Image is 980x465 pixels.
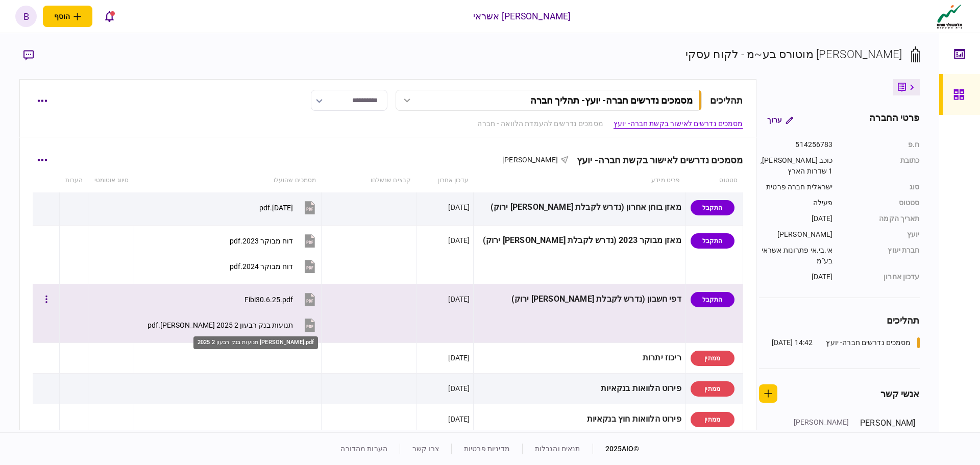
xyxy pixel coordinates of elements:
div: מסמכים נדרשים לאישור בקשת חברה- יועץ [569,155,743,165]
div: 30.06.2025.pdf [259,204,293,212]
div: ריכוז יתרות [477,347,681,370]
div: פעילה [759,198,833,208]
div: כוכב [PERSON_NAME], 1 שדרות הארץ [759,155,833,177]
div: [DATE] [448,353,470,363]
div: ממתין [691,381,734,397]
th: סיווג אוטומטי [88,169,134,192]
img: client company logo [935,4,965,29]
button: 30.06.2025.pdf [259,196,317,219]
div: Fibi30.6.25.pdf [244,296,293,304]
div: ממתין [691,351,734,366]
div: מאזן בוחן אחרון (נדרש לקבלת [PERSON_NAME] ירוק) [477,196,681,219]
button: מסמכים נדרשים חברה- יועץ- תהליך חברה [396,90,702,111]
a: מדיניות פרטיות [464,445,510,453]
div: תנועות בנק רבעון 2 2025 מזרחי.pdf [148,321,293,329]
div: [DATE] [448,235,470,246]
div: [DATE] [448,202,470,212]
button: פתח תפריט להוספת לקוח [43,6,92,27]
div: © 2025 AIO [593,444,640,454]
th: מסמכים שהועלו [134,169,321,192]
div: [PERSON_NAME] [759,229,833,240]
div: [PERSON_NAME] מוטורס בע~מ - לקוח עסקי [685,46,902,63]
div: אי.בי.אי פתרונות אשראי בע"מ [759,245,833,266]
div: כתובת [843,155,920,177]
th: עדכון אחרון [416,169,474,192]
div: מאזן מבוקר 2023 (נדרש לקבלת [PERSON_NAME] ירוק) [477,229,681,252]
a: מסמכים נדרשים לאישור בקשת חברה- יועץ [614,118,743,129]
button: b [15,6,37,27]
div: ישראלית חברה פרטית [759,182,833,192]
div: 514256783 [759,139,833,150]
div: עדכון אחרון [843,272,920,282]
button: דוח מבוקר 2024.pdf [230,255,317,278]
div: יועץ [843,229,920,240]
button: דוח מבוקר 2023.pdf [230,229,317,252]
div: פרטי החברה [869,111,919,129]
th: סטטוס [685,169,743,192]
a: מסמכים נדרשים להעמדת הלוואה - חברה [477,118,603,129]
div: מסמכים נדרשים חברה- יועץ [826,337,911,348]
div: התקבל [691,233,734,249]
th: פריט מידע [474,169,685,192]
div: סוג [843,182,920,192]
button: Fibi30.6.25.pdf [244,288,317,311]
a: הערות מהדורה [340,445,387,453]
div: חברת יעוץ [843,245,920,266]
div: תאריך הקמה [843,213,920,224]
div: [DATE] [759,272,833,282]
button: ערוך [759,111,801,129]
div: אנשי קשר [880,387,920,401]
div: [PERSON_NAME][EMAIL_ADDRESS][DOMAIN_NAME] [783,417,849,449]
a: צרו קשר [412,445,439,453]
div: [PERSON_NAME] אשראי [473,10,571,23]
div: 14:42 [DATE] [772,337,813,348]
div: דוח מבוקר 2024.pdf [230,262,293,271]
div: [DATE] [759,213,833,224]
div: מסמכים נדרשים חברה- יועץ - תהליך חברה [530,95,693,106]
div: פירוט הלוואות בנקאיות [477,377,681,400]
div: [DATE] [448,383,470,394]
div: ממתין [691,412,734,427]
a: מסמכים נדרשים חברה- יועץ14:42 [DATE] [772,337,920,348]
div: פירוט הלוואות חוץ בנקאיות [477,408,681,431]
a: תנאים והגבלות [535,445,580,453]
th: הערות [59,169,88,192]
div: סטטוס [843,198,920,208]
span: [PERSON_NAME] [502,156,558,164]
div: תהליכים [710,93,743,107]
div: התקבל [691,200,734,215]
div: [DATE] [448,294,470,304]
button: תנועות בנק רבעון 2 2025 מזרחי.pdf [148,313,317,336]
div: התקבל [691,292,734,307]
div: תנועות בנק רבעון 2 2025 [PERSON_NAME].pdf [193,336,318,349]
div: דפי חשבון (נדרש לקבלת [PERSON_NAME] ירוק) [477,288,681,311]
th: קבצים שנשלחו [321,169,416,192]
div: ח.פ [843,139,920,150]
div: דוח מבוקר 2023.pdf [230,237,293,245]
button: פתח רשימת התראות [99,6,120,27]
div: [DATE] [448,414,470,424]
div: תהליכים [759,313,920,327]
